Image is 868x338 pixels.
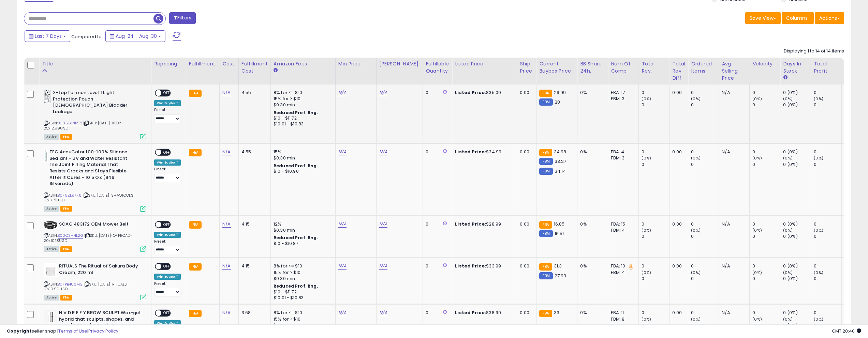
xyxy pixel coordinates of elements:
small: (0%) [814,155,823,161]
div: FBM: 4 [611,227,633,233]
div: N/A [722,310,744,316]
div: FBA: 15 [611,221,633,227]
span: 34.14 [555,168,566,174]
div: 0 [642,263,669,269]
div: 0 [426,263,447,269]
div: 0.00 [520,221,531,227]
small: FBM [539,272,553,279]
div: 4.15 [241,221,265,227]
div: 0 [426,310,447,316]
div: 0% [580,310,603,316]
div: 0 [642,149,669,155]
div: 0 (0%) [783,102,811,108]
span: 34.98 [554,149,567,155]
div: Repricing [154,60,183,67]
a: N/A [338,89,347,96]
b: TEC AccuColor 100-100% Silicone Sealant - UV and Water Resistant Tile Joint Filling Material That... [49,149,132,188]
small: (0%) [783,317,793,322]
div: 0 [691,149,719,155]
div: $0.30 min [274,155,330,161]
div: 0 [642,233,669,240]
div: 0 [642,276,669,282]
small: (0%) [814,96,823,102]
div: $10 - $11.72 [274,289,330,295]
div: ASIN: [44,221,146,251]
small: FBA [539,221,552,229]
div: $10 - $11.72 [274,116,330,121]
span: OFF [161,221,172,227]
div: 0.00 [672,221,683,227]
div: Num of Comp. [611,60,636,75]
a: B085GJNK52 [58,120,82,126]
a: N/A [379,89,387,96]
div: 15% for > $10 [274,270,330,276]
small: FBA [189,310,202,317]
div: 0 [814,221,841,227]
img: 41bFeZ4ZvML._SL40_.jpg [44,90,51,103]
div: $0.30 min [274,227,330,233]
small: (0%) [752,228,762,233]
span: 29.99 [554,89,566,96]
span: FBA [60,134,72,140]
div: 0 [752,221,780,227]
a: N/A [222,263,231,270]
div: 0 [752,102,780,108]
div: Displaying 1 to 14 of 14 items [784,48,844,55]
div: $10.01 - $10.83 [274,121,330,127]
small: FBA [189,149,202,156]
div: $28.99 [455,221,512,227]
small: (0%) [691,270,701,275]
div: $34.99 [455,149,512,155]
a: N/A [379,309,387,316]
button: Last 7 Days [25,30,70,42]
span: 2025-09-7 20:40 GMT [832,328,861,334]
div: 4.55 [241,90,265,96]
div: 4.55 [241,149,265,155]
div: [PERSON_NAME] [379,60,420,67]
div: 0 [426,149,447,155]
b: Listed Price: [455,221,486,227]
div: 0 [814,310,841,316]
div: 0 [426,221,447,227]
a: N/A [222,89,231,96]
div: 0 [642,221,669,227]
b: Listed Price: [455,309,486,316]
img: 31HKqDTeEcS._SL40_.jpg [44,149,48,163]
div: Ordered Items [691,60,716,75]
div: FBA: 4 [611,149,633,155]
div: $10 - $10.87 [274,241,330,247]
small: (0%) [691,228,701,233]
small: (0%) [752,270,762,275]
div: N/A [722,263,744,269]
div: Days In Stock [783,60,808,75]
div: N/A [722,149,744,155]
a: N/A [338,309,347,316]
div: 0 [814,263,841,269]
div: 0.00 [672,263,683,269]
div: Ship Price [520,60,533,75]
span: All listings currently available for purchase on Amazon [44,134,59,140]
small: (0%) [783,270,793,275]
a: N/A [338,263,347,270]
div: Min Price [338,60,373,67]
b: Listed Price: [455,149,486,155]
b: RITUALS The Ritual of Sakura Body Cream, 220 ml [59,263,142,277]
div: FBM: 4 [611,270,633,276]
div: 0 [642,102,669,108]
div: seller snap | | [7,328,118,335]
div: 0.00 [520,310,531,316]
div: N/A [722,221,744,227]
small: FBA [539,90,552,97]
div: 0 [691,90,719,96]
div: 0 [426,90,447,96]
small: (0%) [642,270,651,275]
span: 31.3 [554,263,562,269]
div: Preset: [154,239,181,255]
div: 0 [814,90,841,96]
div: Amazon Fees [274,60,333,67]
small: (0%) [642,317,651,322]
div: 0 (0%) [783,233,811,240]
div: 15% for > $10 [274,316,330,322]
span: Columns [786,15,808,21]
div: 0% [580,149,603,155]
